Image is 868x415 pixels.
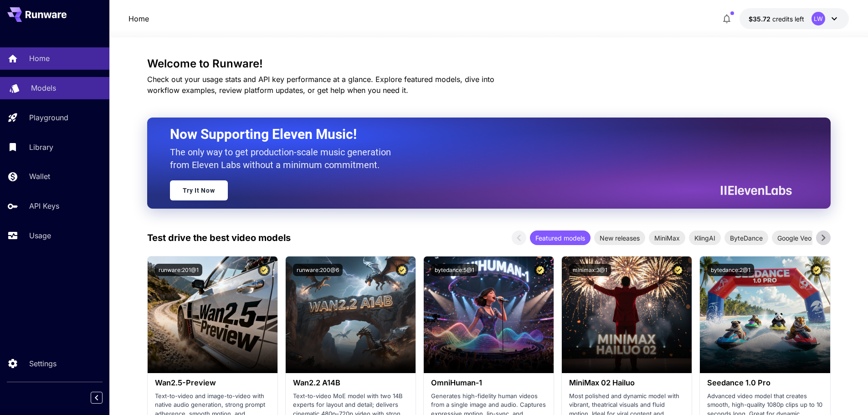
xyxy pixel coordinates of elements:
div: LW [812,12,825,26]
img: alt [286,256,416,373]
a: Home [128,13,149,24]
p: Usage [29,230,51,241]
span: Featured models [530,233,591,243]
nav: breadcrumb [128,13,149,24]
div: ByteDance [724,231,768,245]
h3: Wan2.5-Preview [155,379,270,387]
p: Settings [29,358,56,369]
h3: Seedance 1.0 Pro [707,379,822,387]
span: New releases [594,233,645,243]
img: alt [148,256,277,373]
p: Wallet [29,171,50,182]
p: Playground [29,112,68,123]
button: Certified Model – Vetted for best performance and includes a commercial license. [396,264,408,276]
button: Certified Model – Vetted for best performance and includes a commercial license. [258,264,270,276]
div: KlingAI [689,231,721,245]
span: $35.72 [749,15,772,23]
h3: Welcome to Runware! [147,57,831,70]
button: runware:200@6 [293,264,343,276]
p: Home [29,53,50,64]
div: MiniMax [649,231,685,245]
p: Models [31,82,56,93]
span: credits left [772,15,804,23]
button: minimax:3@1 [569,264,611,276]
span: MiniMax [649,233,685,243]
p: The only way to get production-scale music generation from Eleven Labs without a minimum commitment. [170,146,398,171]
button: Certified Model – Vetted for best performance and includes a commercial license. [811,264,823,276]
div: New releases [594,231,645,245]
button: runware:201@1 [155,264,202,276]
h3: OmniHuman‑1 [431,379,546,387]
p: API Keys [29,200,59,211]
div: Collapse sidebar [98,389,109,406]
h2: Now Supporting Eleven Music! [170,126,785,143]
div: Featured models [530,231,591,245]
div: $35.72482 [749,14,804,24]
h3: Wan2.2 A14B [293,379,408,387]
p: Library [29,142,53,153]
button: Certified Model – Vetted for best performance and includes a commercial license. [534,264,546,276]
h3: MiniMax 02 Hailuo [569,379,684,387]
button: Collapse sidebar [91,392,103,404]
p: Test drive the best video models [147,231,291,245]
div: Google Veo [772,231,817,245]
span: KlingAI [689,233,721,243]
img: alt [562,256,692,373]
span: ByteDance [724,233,768,243]
a: Try It Now [170,180,228,200]
button: Certified Model – Vetted for best performance and includes a commercial license. [672,264,684,276]
span: Google Veo [772,233,817,243]
button: bytedance:5@1 [431,264,478,276]
span: Check out your usage stats and API key performance at a glance. Explore featured models, dive int... [147,75,494,95]
button: bytedance:2@1 [707,264,754,276]
img: alt [700,256,830,373]
img: alt [424,256,554,373]
button: $35.72482LW [740,8,849,29]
